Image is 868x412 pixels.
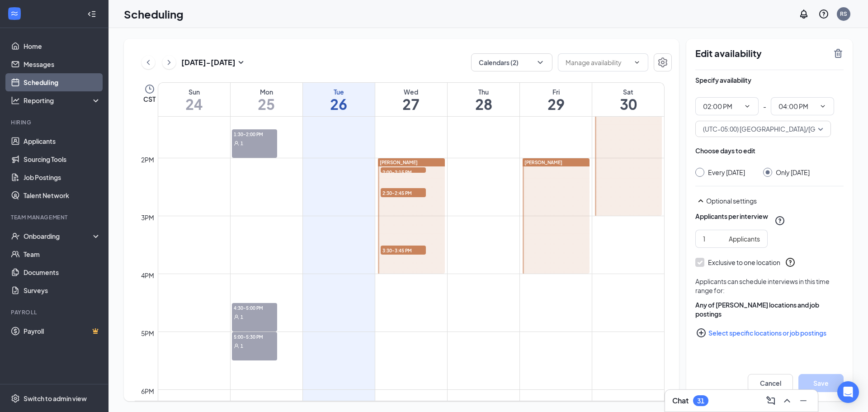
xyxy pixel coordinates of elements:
[11,308,99,316] div: Payroll
[833,48,844,59] svg: TrashOutline
[232,332,277,341] span: 5:00-5:30 PM
[241,343,243,349] span: 1
[158,96,230,112] h1: 24
[24,132,101,150] a: Applicants
[158,83,230,116] a: August 24, 2025
[780,393,794,408] button: ChevronUp
[819,103,826,110] svg: ChevronDown
[87,9,96,19] svg: Collapse
[24,168,101,186] a: Job Postings
[695,146,755,155] div: Choose days to edit
[708,258,780,267] div: Exclusive to one location
[695,212,768,221] div: Applicants per interview
[748,374,793,392] button: Cancel
[592,96,664,112] h1: 30
[181,57,236,67] h3: [DATE] - [DATE]
[241,314,243,320] span: 1
[139,213,156,223] div: 3pm
[165,57,174,68] svg: ChevronRight
[144,57,153,68] svg: ChevronLeft
[592,83,664,116] a: August 30, 2025
[381,167,426,176] span: 2:00-2:15 PM
[24,96,101,105] div: Reporting
[706,196,844,205] div: Optional settings
[695,76,751,85] div: Specify availability
[782,395,793,406] svg: ChevronUp
[10,9,19,18] svg: WorkstreamLogo
[234,314,239,320] svg: User
[24,245,101,263] a: Team
[231,96,302,112] h1: 25
[381,188,426,197] span: 2:30-2:45 PM
[695,48,827,59] h2: Edit availability
[776,168,810,177] div: Only [DATE]
[448,96,519,112] h1: 28
[303,83,375,116] a: August 26, 2025
[840,10,847,18] div: RS
[143,95,156,104] span: CST
[24,73,101,91] a: Scheduling
[566,57,630,67] input: Manage availability
[24,281,101,299] a: Surveys
[24,37,101,55] a: Home
[672,396,689,406] h3: Chat
[448,87,519,96] div: Thu
[375,96,447,112] h1: 27
[798,395,809,406] svg: Minimize
[303,96,375,112] h1: 26
[24,322,101,340] a: PayrollCrown
[764,393,778,408] button: ComposeMessage
[765,395,776,406] svg: ComposeMessage
[708,168,745,177] div: Every [DATE]
[695,300,844,318] div: Any of [PERSON_NAME] locations and job postings
[139,328,156,338] div: 5pm
[798,374,844,392] button: Save
[11,118,99,126] div: Hiring
[381,246,426,255] span: 3:30-3:45 PM
[139,270,156,280] div: 4pm
[11,394,20,403] svg: Settings
[785,257,796,268] svg: QuestionInfo
[231,87,302,96] div: Mon
[695,324,844,342] button: Select specific locations or job postingsPlusCircle
[818,9,829,19] svg: QuestionInfo
[231,83,302,116] a: August 25, 2025
[657,57,668,68] svg: Settings
[696,327,707,338] svg: PlusCircle
[774,215,785,226] svg: QuestionInfo
[744,103,751,110] svg: ChevronDown
[695,195,706,206] svg: SmallChevronUp
[11,232,20,241] svg: UserCheck
[142,56,155,69] button: ChevronLeft
[158,87,230,96] div: Sun
[697,397,704,405] div: 31
[232,129,277,138] span: 1:30-2:00 PM
[24,394,87,403] div: Switch to admin view
[139,155,156,165] div: 2pm
[241,140,243,147] span: 1
[695,97,844,115] div: -
[144,84,155,95] svg: Clock
[729,234,760,244] div: Applicants
[234,343,239,349] svg: User
[303,87,375,96] div: Tue
[24,150,101,168] a: Sourcing Tools
[695,277,844,295] div: Applicants can schedule interviews in this time range for:
[24,232,93,241] div: Onboarding
[536,58,545,67] svg: ChevronDown
[520,87,592,96] div: Fri
[471,53,552,71] button: Calendars (2)ChevronDown
[524,160,562,165] span: [PERSON_NAME]
[11,213,99,221] div: Team Management
[633,59,641,66] svg: ChevronDown
[654,53,672,71] button: Settings
[375,87,447,96] div: Wed
[448,83,519,116] a: August 28, 2025
[124,6,184,22] h1: Scheduling
[380,160,418,165] span: [PERSON_NAME]
[520,83,592,116] a: August 29, 2025
[139,386,156,396] div: 6pm
[24,263,101,281] a: Documents
[24,186,101,204] a: Talent Network
[11,96,20,105] svg: Analysis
